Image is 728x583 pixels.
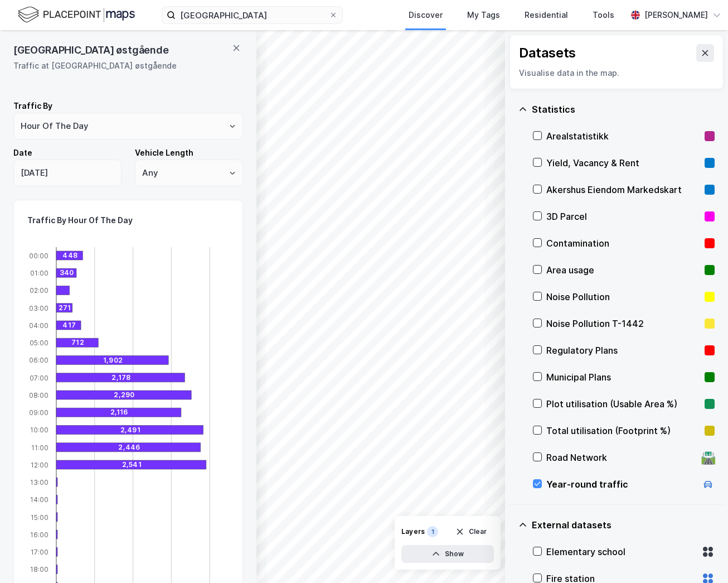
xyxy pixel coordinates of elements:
div: 1,902 [103,355,215,364]
tspan: 04:00 [29,321,48,330]
div: Akershus Eiendom Markedskart [546,183,700,196]
div: Municipal Plans [546,370,700,384]
tspan: 14:00 [30,495,48,504]
div: Noise Pollution T-1442 [546,317,700,330]
tspan: 07:00 [30,373,48,382]
div: Arealstatistikk [546,129,700,143]
tspan: 15:00 [31,513,48,521]
div: Year-round traffic [546,478,697,491]
tspan: 03:00 [29,303,48,312]
div: 2,116 [110,408,235,417]
div: Area usage [546,263,700,277]
div: Layers [401,527,425,536]
input: ClearOpen [135,160,242,186]
div: Noise Pollution [546,290,700,303]
div: 2,290 [114,391,249,399]
input: ClearOpen [14,113,242,139]
div: Datasets [519,44,576,62]
div: Vehicle Length [135,146,243,160]
div: Discover [409,8,443,22]
div: 3D Parcel [546,210,700,223]
div: [PERSON_NAME] [644,8,708,22]
div: 712 [71,338,113,347]
div: Statistics [532,103,715,116]
button: Show [401,545,494,563]
div: Total utilisation (Footprint %) [546,424,700,437]
tspan: 08:00 [29,391,48,399]
tspan: 13:00 [30,478,48,486]
img: logo.f888ab2527a4732fd821a326f86c7f29.svg [18,5,135,25]
div: 417 [62,321,87,330]
button: Open [228,122,237,131]
tspan: 06:00 [29,356,48,364]
tspan: 12:00 [31,461,48,469]
div: External datasets [532,518,715,532]
div: 448 [62,251,89,260]
div: Yield, Vacancy & Rent [546,156,700,170]
div: Residential [525,8,568,22]
tspan: 11:00 [31,443,48,451]
tspan: 00:00 [29,252,48,260]
div: Traffic at [GEOGRAPHIC_DATA] østgående [13,59,234,73]
tspan: 10:00 [30,426,48,434]
div: My Tags [467,8,500,22]
div: 1 [427,526,438,537]
div: Tools [593,8,614,22]
div: 🛣️ [701,450,716,465]
button: Open [228,168,237,177]
button: Clear [448,523,494,541]
span: [GEOGRAPHIC_DATA] østgående [13,44,173,57]
div: Contamination [546,237,700,250]
tspan: 16:00 [30,531,48,539]
tspan: 01:00 [30,269,48,277]
div: Regulatory Plans [546,344,700,357]
tspan: 09:00 [29,408,48,417]
tspan: 18:00 [30,565,48,574]
input: DD/MM/YYYY [14,160,121,186]
div: Road Network [546,451,697,464]
div: 2,541 [122,460,272,469]
div: Traffic By Hour Of The Day [27,214,133,227]
div: Elementary school [546,545,697,558]
div: Traffic By [13,99,243,113]
iframe: Chat Widget [672,529,728,583]
div: Plot utilisation (Usable Area %) [546,397,700,411]
div: 2,178 [111,373,240,382]
div: 2,446 [118,442,263,451]
div: 271 [59,303,75,312]
tspan: 02:00 [30,286,48,295]
div: Date [13,146,122,160]
div: Visualise data in the map. [519,66,714,80]
input: Search by address, cadastre, landlords, tenants or people [176,7,329,23]
tspan: 17:00 [31,548,48,556]
div: 340 [60,268,80,277]
div: 2,491 [120,425,267,434]
tspan: 05:00 [30,339,48,347]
